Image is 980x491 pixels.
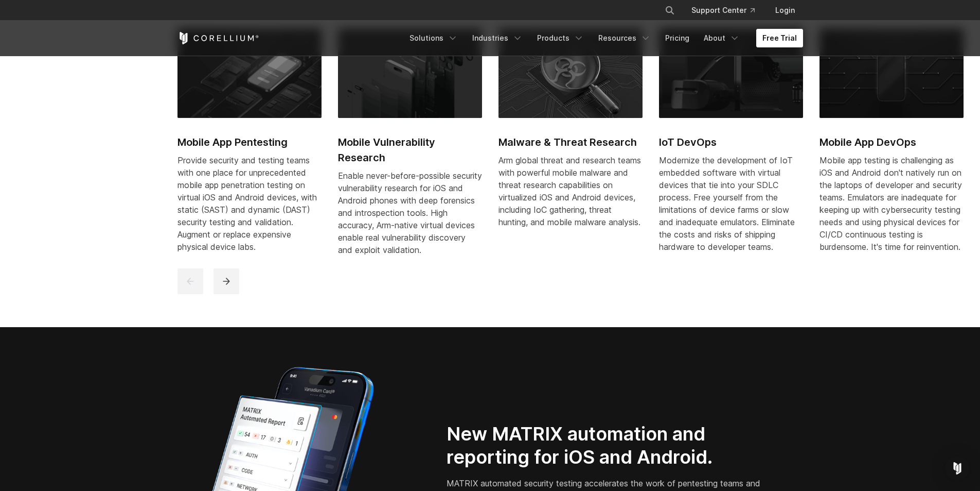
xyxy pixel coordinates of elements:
h2: Mobile App DevOps [819,134,964,150]
img: Mobile App DevOps [819,28,964,118]
div: Open Intercom Messenger [945,456,970,481]
a: Corellium Home [177,32,259,44]
button: next [213,268,239,294]
a: Resources [592,29,657,47]
div: Provide security and testing teams with one place for unprecedented mobile app penetration testin... [177,154,322,253]
div: Mobile app testing is challenging as iOS and Android don't natively run on the laptops of develop... [819,154,964,253]
a: IoT DevOps IoT DevOps Modernize the development of IoT embedded software with virtual devices tha... [659,28,803,265]
a: Malware & Threat Research Malware & Threat Research Arm global threat and research teams with pow... [498,28,643,241]
h2: Malware & Threat Research [498,134,643,150]
h2: Mobile Vulnerability Research [338,134,482,165]
h2: IoT DevOps [659,134,803,150]
a: Mobile Vulnerability Research Mobile Vulnerability Research Enable never-before-possible security... [338,28,482,268]
a: Solutions [403,29,464,47]
div: Arm global threat and research teams with powerful mobile malware and threat research capabilitie... [498,154,643,228]
button: Search [661,1,679,20]
div: Modernize the development of IoT embedded software with virtual devices that tie into your SDLC p... [659,154,803,253]
div: Navigation Menu [403,29,803,47]
img: Malware & Threat Research [498,28,643,118]
img: Mobile App Pentesting [177,28,322,118]
img: Mobile Vulnerability Research [338,28,482,118]
a: Products [531,29,590,47]
img: IoT DevOps [659,28,803,118]
h2: New MATRIX automation and reporting for iOS and Android. [447,422,764,469]
a: Free Trial [756,29,803,47]
div: Enable never-before-possible security vulnerability research for iOS and Android phones with deep... [338,170,482,256]
a: Industries [466,29,529,47]
a: About [698,29,746,47]
a: Mobile App Pentesting Mobile App Pentesting Provide security and testing teams with one place for... [177,28,322,265]
button: previous [177,268,203,294]
a: Support Center [683,1,763,20]
a: Pricing [659,29,696,47]
h2: Mobile App Pentesting [177,134,322,150]
a: Login [767,1,803,20]
div: Navigation Menu [652,1,803,20]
